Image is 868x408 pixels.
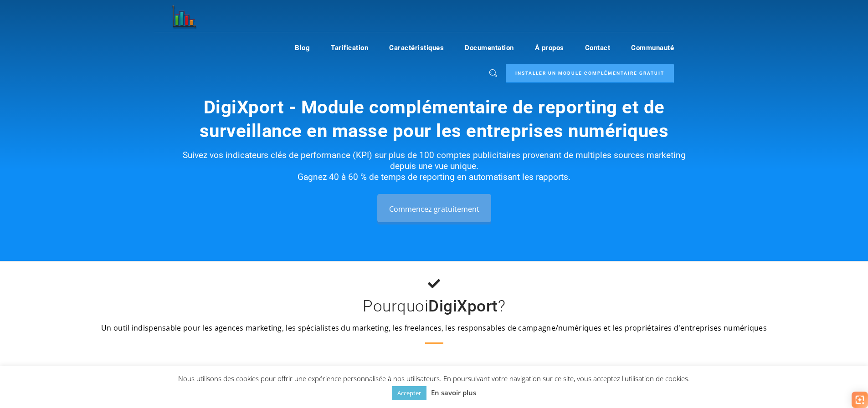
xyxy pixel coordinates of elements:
font: À propos [535,44,564,52]
a: Contact [585,39,611,56]
a: Accepter [392,386,426,400]
font: Commencez gratuitement [389,204,479,214]
a: Commencez gratuitement [377,194,491,223]
font: ? [498,297,506,316]
font: Communauté [631,44,674,52]
a: Tarification [331,39,368,56]
font: Tarification [331,44,368,52]
div: Widget de chat [822,364,868,408]
a: Blog [295,39,310,56]
a: Installer un module complémentaire gratuit [506,64,674,83]
font: Gagnez 40 à 60 % de temps de reporting en automatisant les rapports. [298,172,570,182]
a: Documentation [465,39,514,56]
font: DigiXport - Module complémentaire de reporting et de surveillance en masse pour les entreprises n... [200,97,669,142]
font: Un outil indispensable pour les agences marketing, les spécialistes du marketing, les freelances,... [101,323,767,333]
font: Accepter [397,389,421,397]
font: DigiXport [428,297,498,316]
font: Contact [585,44,611,52]
a: En savoir plus [431,387,476,398]
font: En savoir plus [431,388,476,397]
font: Nous utilisons des cookies pour offrir une expérience personnalisée à nos utilisateurs. En poursu... [178,374,690,383]
a: À propos [535,39,564,56]
font: Caractéristiques [389,44,444,52]
font: Pourquoi [363,297,428,316]
font: Installer un module complémentaire gratuit [515,71,664,76]
font: Documentation [465,44,514,52]
a: Caractéristiques [389,39,444,56]
a: Communauté [631,39,674,56]
font: Blog [295,44,310,52]
iframe: Widget de discussion [822,364,868,408]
